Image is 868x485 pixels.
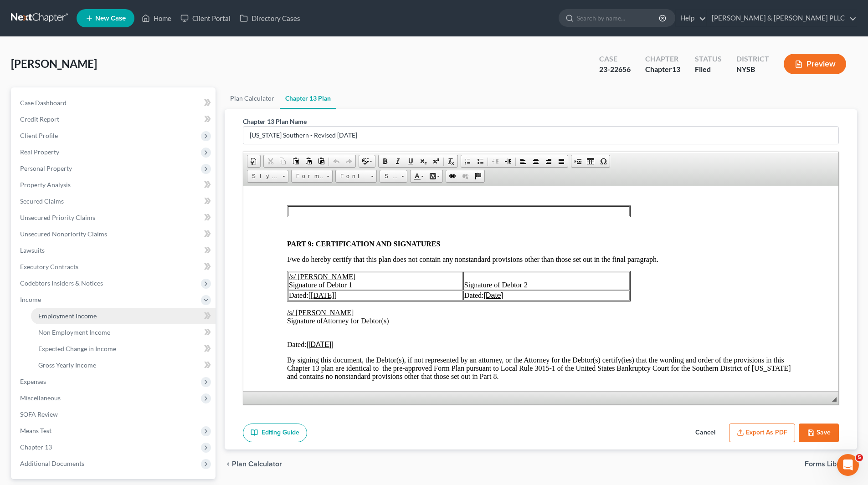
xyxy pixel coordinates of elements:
[672,65,680,73] span: 13
[599,54,631,64] div: Case
[31,357,216,373] a: Gross Yearly Income
[137,10,176,26] a: Home
[799,424,839,443] button: Save
[645,64,680,75] div: Chapter
[13,242,216,259] a: Lawsuits
[502,155,514,167] a: Increase Indent
[13,406,216,423] a: SOFA Review
[235,10,305,26] a: Directory Cases
[225,460,232,468] i: chevron_left
[20,410,58,418] span: SOFA Review
[529,155,542,167] a: Center
[599,64,631,75] div: 23-22656
[20,246,45,254] span: Lawsuits
[20,427,51,434] span: Means Test
[805,460,857,468] button: Forms Library chevron_right
[336,170,368,182] span: Font
[13,209,216,226] a: Unsecured Priority Claims
[38,345,116,352] span: Expected Change in Income
[459,170,472,182] a: Unlink
[20,197,64,205] span: Secured Claims
[225,87,280,109] a: Plan Calculator
[20,443,52,451] span: Chapter 13
[20,99,67,107] span: Case Dashboard
[243,186,838,391] iframe: Rich Text Editor, document-ckeditor
[232,460,282,468] span: Plan Calculator
[264,155,277,167] a: Cut
[95,15,126,22] span: New Case
[695,54,722,64] div: Status
[736,64,769,75] div: NYSB
[13,226,216,242] a: Unsecured Nonpriority Claims
[247,155,260,167] a: Document Properties
[13,177,216,193] a: Property Analysis
[38,361,96,369] span: Gross Yearly Income
[38,328,110,336] span: Non Employment Income
[856,454,863,461] span: 5
[571,155,584,167] a: Insert Page Break for Printing
[832,397,837,402] span: Resize
[31,324,216,341] a: Non Employment Income
[517,155,529,167] a: Align Left
[20,115,59,123] span: Credit Report
[426,170,442,182] a: Background Color
[243,117,307,126] label: Chapter 13 Plan Name
[20,230,107,238] span: Unsecured Nonpriority Claims
[837,454,859,476] iframe: Intercom live chat
[225,460,282,468] button: chevron_left Plan Calculator
[302,155,315,167] a: Paste as plain text
[343,155,355,167] a: Redo
[430,155,442,167] a: Superscript
[176,10,235,26] a: Client Portal
[31,308,216,324] a: Employment Income
[292,170,324,182] span: Format
[685,424,725,443] button: Cancel
[291,170,333,183] a: Format
[277,155,289,167] a: Copy
[446,170,459,182] a: Link
[404,155,417,167] a: Underline
[280,87,336,109] a: Chapter 13 Plan
[243,424,307,443] a: Editing Guide
[20,214,95,221] span: Unsecured Priority Claims
[13,95,216,111] a: Case Dashboard
[20,378,46,385] span: Expenses
[784,54,846,74] button: Preview
[474,155,487,167] a: Insert/Remove Bulleted List
[577,10,660,26] input: Search by name...
[445,155,457,167] a: Remove Format
[417,155,430,167] a: Subscript
[13,259,216,275] a: Executory Contracts
[359,155,375,167] a: Spell Checker
[707,10,857,26] a: [PERSON_NAME] & [PERSON_NAME] PLLC
[695,64,722,75] div: Filed
[315,155,328,167] a: Paste from Word
[20,148,59,156] span: Real Property
[13,193,216,209] a: Secured Claims
[411,170,426,182] a: Text Color
[555,155,568,167] a: Justify
[489,155,502,167] a: Decrease Indent
[597,155,610,167] a: Insert Special Character
[20,164,72,172] span: Personal Property
[20,132,58,139] span: Client Profile
[805,460,850,468] span: Forms Library
[391,155,404,167] a: Italic
[20,459,84,467] span: Additional Documents
[330,155,343,167] a: Undo
[247,170,279,182] span: Styles
[20,279,103,287] span: Codebtors Insiders & Notices
[335,170,377,183] a: Font
[379,155,391,167] a: Bold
